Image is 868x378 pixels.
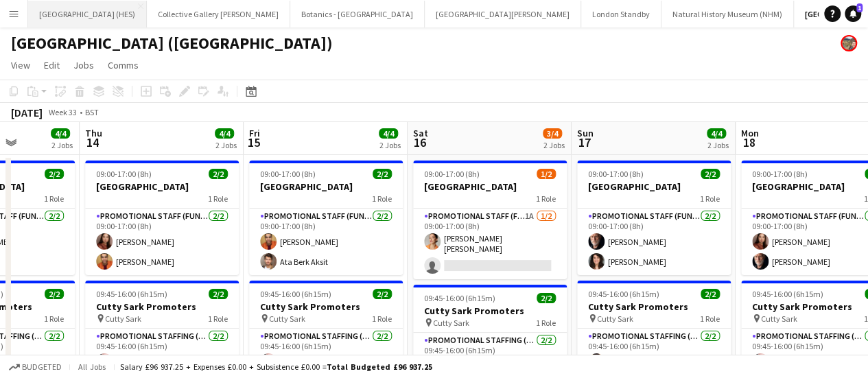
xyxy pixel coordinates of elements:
[379,140,401,150] div: 2 Jobs
[379,128,398,139] span: 4/4
[700,193,720,204] span: 1 Role
[105,314,141,324] span: Cutty Sark
[208,193,228,204] span: 1 Role
[290,1,425,27] button: Botanics - [GEOGRAPHIC_DATA]
[260,169,316,179] span: 09:00-17:00 (8h)
[108,59,139,71] span: Comms
[249,180,403,193] h3: [GEOGRAPHIC_DATA]
[701,289,720,299] span: 2/2
[51,128,70,139] span: 4/4
[537,293,556,303] span: 2/2
[28,1,147,27] button: [GEOGRAPHIC_DATA] (HES)
[543,128,562,139] span: 3/4
[661,1,794,27] button: Natural History Museum (NHM)
[249,127,260,139] span: Fri
[5,56,36,74] a: View
[845,5,861,22] a: 1
[44,193,64,204] span: 1 Role
[247,134,260,150] span: 15
[96,169,152,179] span: 09:00-17:00 (8h)
[537,169,556,179] span: 1/2
[249,300,403,313] h3: Cutty Sark Promoters
[85,107,99,117] div: BST
[11,59,30,71] span: View
[11,106,43,119] div: [DATE]
[7,359,64,375] button: Budgeted
[424,169,480,179] span: 09:00-17:00 (8h)
[85,300,239,313] h3: Cutty Sark Promoters
[68,56,99,74] a: Jobs
[85,161,239,275] app-job-card: 09:00-17:00 (8h)2/2[GEOGRAPHIC_DATA]1 RolePromotional Staff (Fundraiser)2/209:00-17:00 (8h)[PERSO...
[707,128,726,139] span: 4/4
[249,209,403,275] app-card-role: Promotional Staff (Fundraiser)2/209:00-17:00 (8h)[PERSON_NAME]Ata Berk Aksit
[209,169,228,179] span: 2/2
[413,161,567,279] app-job-card: 09:00-17:00 (8h)1/2[GEOGRAPHIC_DATA]1 RolePromotional Staff (Fundraiser)1A1/209:00-17:00 (8h)[PER...
[856,3,863,12] span: 1
[51,140,73,150] div: 2 Jobs
[372,314,392,324] span: 1 Role
[75,362,108,372] span: All jobs
[597,314,633,324] span: Cutty Sark
[208,314,228,324] span: 1 Role
[577,300,731,313] h3: Cutty Sark Promoters
[536,193,556,204] span: 1 Role
[741,127,759,139] span: Mon
[44,59,60,71] span: Edit
[588,289,659,299] span: 09:45-16:00 (6h15m)
[411,134,428,150] span: 16
[588,169,644,179] span: 09:00-17:00 (8h)
[543,140,565,150] div: 2 Jobs
[215,128,234,139] span: 4/4
[45,169,64,179] span: 2/2
[373,169,392,179] span: 2/2
[424,293,495,303] span: 09:45-16:00 (6h15m)
[83,134,102,150] span: 14
[761,314,797,324] span: Cutty Sark
[425,1,581,27] button: [GEOGRAPHIC_DATA][PERSON_NAME]
[102,56,144,74] a: Comms
[707,140,729,150] div: 2 Jobs
[536,318,556,328] span: 1 Role
[373,289,392,299] span: 2/2
[147,1,290,27] button: Collective Gallery [PERSON_NAME]
[577,127,594,139] span: Sun
[577,209,731,275] app-card-role: Promotional Staff (Fundraiser)2/209:00-17:00 (8h)[PERSON_NAME][PERSON_NAME]
[739,134,759,150] span: 18
[120,362,432,372] div: Salary £96 937.25 + Expenses £0.00 + Subsistence £0.00 =
[577,180,731,193] h3: [GEOGRAPHIC_DATA]
[575,134,594,150] span: 17
[577,161,731,275] app-job-card: 09:00-17:00 (8h)2/2[GEOGRAPHIC_DATA]1 RolePromotional Staff (Fundraiser)2/209:00-17:00 (8h)[PERSO...
[841,35,857,51] app-user-avatar: Alyce Paton
[413,209,567,279] app-card-role: Promotional Staff (Fundraiser)1A1/209:00-17:00 (8h)[PERSON_NAME] [PERSON_NAME]
[327,362,432,372] span: Total Budgeted £96 937.25
[85,180,239,193] h3: [GEOGRAPHIC_DATA]
[413,305,567,317] h3: Cutty Sark Promoters
[372,193,392,204] span: 1 Role
[700,314,720,324] span: 1 Role
[752,289,823,299] span: 09:45-16:00 (6h15m)
[269,314,305,324] span: Cutty Sark
[413,180,567,193] h3: [GEOGRAPHIC_DATA]
[413,127,428,139] span: Sat
[249,161,403,275] app-job-card: 09:00-17:00 (8h)2/2[GEOGRAPHIC_DATA]1 RolePromotional Staff (Fundraiser)2/209:00-17:00 (8h)[PERSO...
[209,289,228,299] span: 2/2
[11,33,333,54] h1: [GEOGRAPHIC_DATA] ([GEOGRAPHIC_DATA])
[45,107,80,117] span: Week 33
[73,59,94,71] span: Jobs
[215,140,237,150] div: 2 Jobs
[433,318,469,328] span: Cutty Sark
[752,169,808,179] span: 09:00-17:00 (8h)
[44,314,64,324] span: 1 Role
[45,289,64,299] span: 2/2
[85,209,239,275] app-card-role: Promotional Staff (Fundraiser)2/209:00-17:00 (8h)[PERSON_NAME][PERSON_NAME]
[581,1,661,27] button: London Standby
[701,169,720,179] span: 2/2
[260,289,331,299] span: 09:45-16:00 (6h15m)
[38,56,65,74] a: Edit
[22,362,62,372] span: Budgeted
[85,127,102,139] span: Thu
